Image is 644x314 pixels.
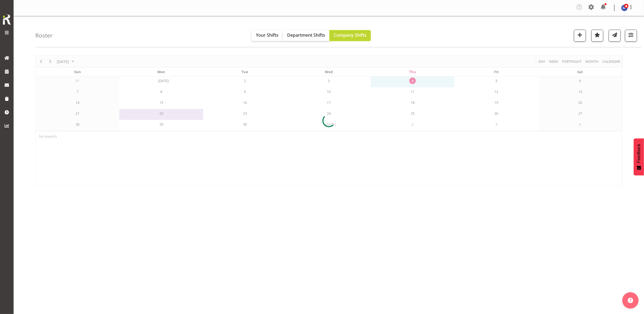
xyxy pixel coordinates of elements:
[636,144,641,163] span: Feedback
[625,30,637,42] button: Filter Shifts
[329,30,371,41] button: Company Shifts
[609,30,621,42] button: Send a list of all shifts for the selected filtered period to all rostered employees.
[628,298,633,303] img: help-xxl-2.png
[283,30,329,41] button: Department Shifts
[574,30,586,42] button: Add a new shift
[591,30,603,42] button: Highlight an important date within the roster.
[634,138,644,175] button: Feedback - Show survey
[287,32,325,38] span: Department Shifts
[252,30,283,41] button: Your Shifts
[621,5,628,11] img: smt-planning7541.jpg
[334,32,366,38] span: Company Shifts
[1,14,12,26] img: Rosterit icon logo
[35,32,53,39] h4: Roster
[256,32,278,38] span: Your Shifts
